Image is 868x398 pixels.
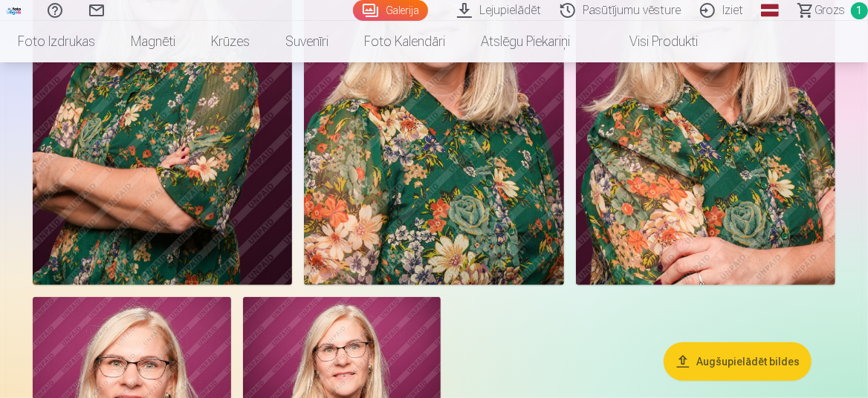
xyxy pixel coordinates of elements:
button: Augšupielādēt bildes [664,342,812,380]
a: Suvenīri [268,21,346,62]
a: Foto kalendāri [346,21,463,62]
a: Atslēgu piekariņi [463,21,588,62]
span: Grozs [814,1,845,19]
a: Krūzes [193,21,268,62]
a: Magnēti [113,21,193,62]
img: /fa1 [6,6,22,15]
span: 1 [851,2,868,19]
a: Visi produkti [588,21,716,62]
